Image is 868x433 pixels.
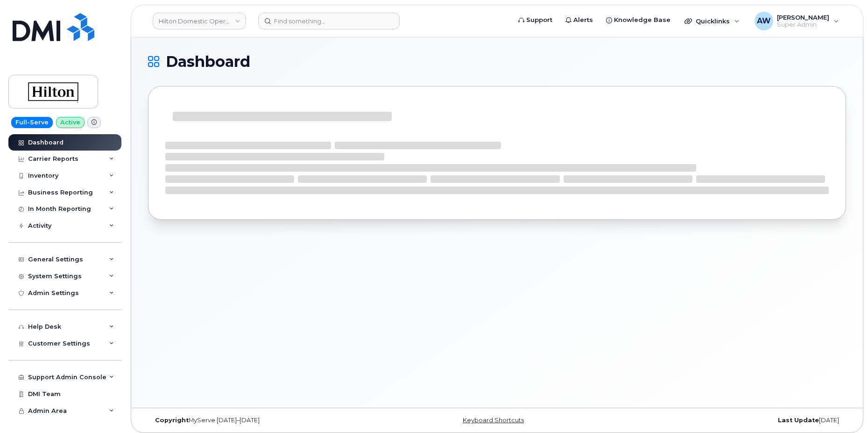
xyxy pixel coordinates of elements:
[463,417,524,424] a: Keyboard Shortcuts
[155,417,189,424] strong: Copyright
[614,417,846,424] div: [DATE]
[166,55,250,69] span: Dashboard
[778,417,819,424] strong: Last Update
[148,417,381,424] div: MyServe [DATE]–[DATE]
